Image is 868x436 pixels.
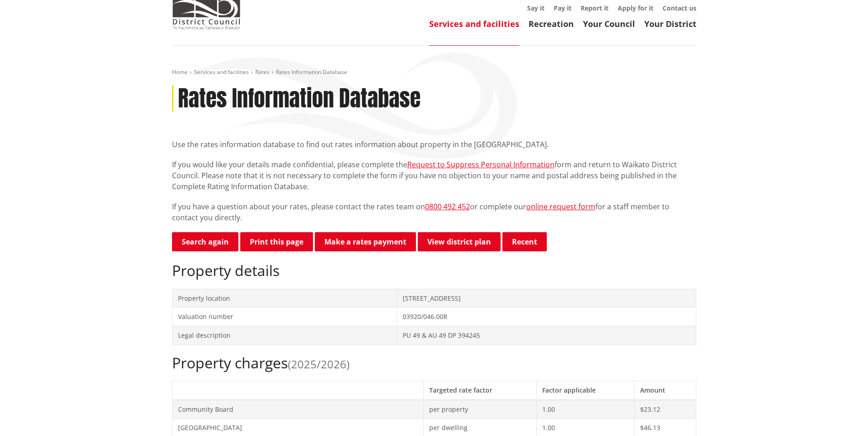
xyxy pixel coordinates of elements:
a: Search again [172,232,238,251]
a: Services and facilities [194,68,249,76]
td: 03920/046.00R [397,308,696,326]
th: Targeted rate factor [424,381,536,399]
iframe: Messenger Launcher [826,398,859,431]
td: Legal description [172,326,397,345]
td: $23.12 [635,400,696,419]
a: online request form [526,202,595,212]
a: Make a rates payment [315,232,416,251]
td: Community Board [172,400,424,419]
a: Contact us [663,4,696,12]
p: Use the rates information database to find out rates information about property in the [GEOGRAPHI... [172,139,696,150]
a: Rates [255,68,270,76]
td: Valuation number [172,308,397,326]
h2: Property details [172,262,696,279]
td: PU 49 & AU 49 DP 394245 [397,326,696,345]
a: View district plan [418,232,501,251]
td: 1.00 [536,400,634,419]
button: Print this page [240,232,313,251]
h1: Rates Information Database [178,85,421,112]
a: 0800 492 452 [425,202,470,212]
a: Request to Suppress Personal Information [407,160,555,170]
span: (2025/2026) [288,356,350,372]
a: Say it [527,4,545,12]
nav: breadcrumb [172,69,696,76]
a: Your Council [583,18,635,29]
p: If you have a question about your rates, please contact the rates team on or complete our for a s... [172,201,696,223]
h2: Property charges [172,354,696,372]
a: Report it [581,4,609,12]
td: Property location [172,289,397,308]
th: Factor applicable [536,381,634,399]
a: Pay it [554,4,571,12]
th: Amount [635,381,696,399]
td: per property [424,400,536,419]
a: Recreation [528,18,574,29]
p: If you would like your details made confidential, please complete the form and return to Waikato ... [172,159,696,192]
a: Home [172,68,188,76]
a: Apply for it [618,4,653,12]
button: Recent [502,232,547,251]
a: Your District [644,18,696,29]
a: Services and facilities [429,18,519,29]
td: [STREET_ADDRESS] [397,289,696,308]
span: Rates Information Database [276,68,347,76]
